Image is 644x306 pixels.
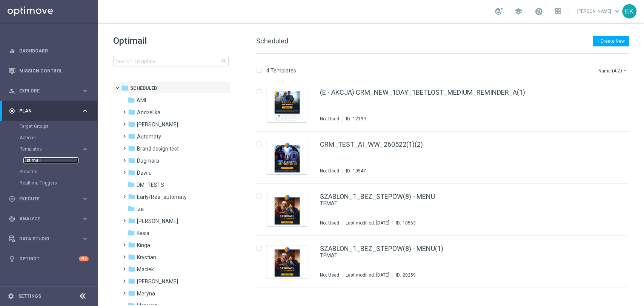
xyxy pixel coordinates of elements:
div: 10547 [353,168,366,174]
a: Streams [20,169,78,175]
div: +10 [79,256,89,261]
a: Dashboard [19,41,89,61]
div: Execute [9,195,81,202]
div: Data Studio keyboard_arrow_right [8,236,89,242]
i: play_circle_outline [9,195,15,202]
span: Plan [19,109,81,113]
i: keyboard_arrow_right [81,215,89,222]
div: Templates [20,143,97,166]
span: Kasia [137,230,149,237]
div: Last modified: [DATE] [343,272,392,278]
div: ID: [392,220,416,226]
span: Data Studio [19,237,81,241]
a: [PERSON_NAME]keyboard_arrow_down [576,6,622,17]
div: Not Used [320,168,339,174]
div: KK [622,4,636,18]
a: Settings [18,294,41,298]
div: Not Used [320,116,339,122]
div: Templates [20,147,81,151]
div: Press SPACE to select this row. [249,184,642,236]
span: search [221,58,227,64]
i: folder [128,96,135,104]
i: folder [128,205,135,212]
div: 20259 [403,272,416,278]
div: Target Groups [20,121,97,132]
a: Realtime Triggers [20,180,78,186]
i: keyboard_arrow_right [81,146,89,153]
button: equalizer Dashboard [8,48,89,54]
div: ID: [392,272,416,278]
span: Templates [20,147,74,151]
div: Not Used [320,272,339,278]
i: equalizer [9,48,15,54]
div: Last modified: [DATE] [343,220,392,226]
input: Search Template [113,56,229,66]
span: Maryna [137,290,155,297]
i: folder [128,145,135,152]
div: Streams [20,166,97,177]
i: person_search [9,88,15,94]
span: Dagmara [137,157,159,164]
div: ID: [343,116,366,122]
i: keyboard_arrow_right [81,107,89,114]
a: Optibot [19,249,79,269]
a: (E - AKCJA) CRM_NEW_1DAY_1BETLOST_MEDIUM_REMINDER_A(1) [320,89,525,96]
p: 4 Templates [266,67,296,74]
img: 20259.jpeg [268,247,306,277]
a: SZABLON_1_BEZ_STEPOW(8) - MENU [320,193,435,200]
div: Optibot [9,249,89,269]
button: lightbulb Optibot +10 [8,256,89,262]
span: Explore [19,89,81,93]
i: folder [128,120,135,128]
span: Kinga [137,242,150,249]
span: Scheduled [130,85,157,92]
i: folder [121,84,129,92]
i: folder [128,253,135,261]
span: Maciek [137,266,154,273]
span: Automaty [137,133,161,140]
div: Plan [9,108,81,114]
span: Dawid [137,169,152,176]
button: Templates keyboard_arrow_right [20,146,89,152]
a: CRM_TEST_AI_WW_260522(1)(2) [320,141,423,148]
span: Krystian [137,254,156,261]
i: folder [128,265,135,273]
i: folder [128,181,135,188]
span: keyboard_arrow_down [613,7,621,15]
div: Realtime Triggers [20,177,97,189]
i: keyboard_arrow_right [81,195,89,202]
span: Analyze [19,217,81,221]
span: Marcin G. [137,278,178,285]
i: gps_fixed [9,108,15,114]
div: Not Used [320,220,339,226]
span: school [514,7,523,15]
button: play_circle_outline Execute keyboard_arrow_right [8,196,89,202]
a: Actions [20,135,78,141]
i: folder [128,289,135,297]
img: 10563.jpeg [268,195,306,225]
div: Press SPACE to select this row. [249,80,642,132]
i: folder [128,169,135,176]
i: keyboard_arrow_right [81,235,89,242]
div: gps_fixed Plan keyboard_arrow_right [8,108,89,114]
span: Antoni L. [137,121,178,128]
div: TEMAT [320,252,596,259]
h1: Optimail [113,35,229,47]
div: Analyze [9,215,81,222]
div: Press SPACE to select this row. [249,236,642,288]
button: Mission Control [8,68,89,74]
div: Dashboard [9,41,89,61]
span: Brand design test [137,145,179,152]
button: track_changes Analyze keyboard_arrow_right [8,216,89,222]
button: person_search Explore keyboard_arrow_right [8,88,89,94]
i: folder [128,277,135,285]
i: settings [8,293,14,300]
span: Andżelika [137,109,160,116]
span: Scheduled [256,37,288,45]
div: Optimail [23,155,97,166]
a: SZABLON_1_BEZ_STEPOW(8) - MENU(1) [320,245,443,252]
